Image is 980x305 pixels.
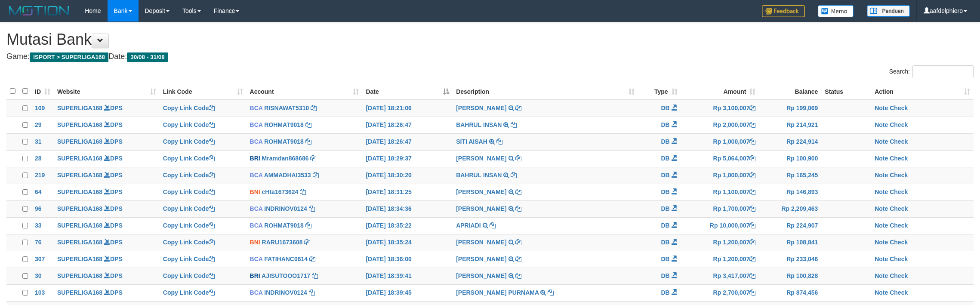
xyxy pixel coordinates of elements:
a: Check [890,155,908,162]
a: AMMADHAI3533 [264,172,311,179]
a: Copy Link Code [163,272,215,279]
td: Rp 2,000,007 [681,117,759,133]
th: Type: activate to sort column ascending [638,83,681,100]
td: [DATE] 18:34:36 [362,200,453,217]
a: Note [875,205,888,212]
a: SITI AISAH [456,138,487,145]
a: Copy SAIPUL ANWAR to clipboard [515,256,521,262]
span: 76 [35,239,42,246]
span: DB [661,188,669,195]
span: BNI [250,188,260,195]
span: 28 [35,155,42,162]
span: BRI [250,155,260,162]
a: Note [875,105,888,111]
td: [DATE] 18:21:06 [362,100,453,117]
span: BCA [250,138,263,145]
a: Copy Rp 1,000,007 to clipboard [749,172,755,179]
th: Balance [759,83,821,100]
a: ROHMAT9018 [264,138,304,145]
td: [DATE] 18:26:47 [362,117,453,133]
td: Rp 3,100,007 [681,100,759,117]
span: 29 [35,121,42,128]
a: Copy Rp 3,100,007 to clipboard [749,105,755,111]
td: Rp 233,046 [759,251,821,268]
a: Check [890,222,908,229]
td: DPS [54,150,160,167]
td: DPS [54,268,160,284]
th: Website: activate to sort column ascending [54,83,160,100]
th: Action: activate to sort column ascending [871,83,974,100]
span: 30 [35,272,42,279]
td: Rp 108,841 [759,234,821,251]
span: 219 [35,172,45,179]
a: Copy cHta1673624 to clipboard [300,188,306,195]
a: SUPERLIGA168 [57,138,102,145]
td: Rp 1,100,007 [681,184,759,200]
td: Rp 1,000,007 [681,133,759,150]
a: Copy Link Code [163,155,215,162]
a: [PERSON_NAME] [456,155,506,162]
td: Rp 2,700,007 [681,284,759,301]
a: Mramdan868686 [262,155,309,162]
a: Copy INDRINOV0124 to clipboard [309,205,315,212]
a: Copy Rp 1,200,007 to clipboard [749,256,755,262]
a: [PERSON_NAME] [456,239,506,246]
td: Rp 874,456 [759,284,821,301]
label: Search: [889,65,974,78]
span: 307 [35,256,45,262]
td: Rp 1,200,007 [681,251,759,268]
a: Copy BAHRUL INSAN to clipboard [511,121,517,128]
a: ROHMAT9018 [264,121,304,128]
a: FATIHANC0614 [264,256,308,262]
span: BCA [250,256,263,262]
td: [DATE] 18:31:25 [362,184,453,200]
span: BNI [250,239,260,246]
td: [DATE] 18:39:45 [362,284,453,301]
th: Status [821,83,871,100]
span: 103 [35,289,45,296]
a: Note [875,222,888,229]
td: [DATE] 18:36:00 [362,251,453,268]
td: DPS [54,133,160,150]
a: [PERSON_NAME] PURNAMA [456,289,539,296]
td: [DATE] 18:35:22 [362,217,453,234]
span: DB [661,289,669,296]
a: Check [890,105,908,111]
a: Copy Rp 3,417,007 to clipboard [749,272,755,279]
span: BCA [250,289,263,296]
td: DPS [54,234,160,251]
a: Copy INDRINOV0124 to clipboard [309,289,315,296]
a: SUPERLIGA168 [57,222,102,229]
a: Copy Link Code [163,239,215,246]
a: ROHMAT9018 [264,222,304,229]
td: Rp 214,921 [759,117,821,133]
span: DB [661,172,669,179]
a: Check [890,272,908,279]
a: INDRINOV0124 [264,205,307,212]
a: Copy HELMI BUDI PURNAMA to clipboard [548,289,554,296]
a: SUPERLIGA168 [57,239,102,246]
span: BCA [250,121,263,128]
a: Copy SAIPUL ANWAR to clipboard [515,205,521,212]
a: Copy APRIADI to clipboard [490,222,496,229]
a: Copy Rp 1,200,007 to clipboard [749,239,755,246]
a: Note [875,239,888,246]
a: Copy AMMADHAI3533 to clipboard [313,172,319,179]
a: Copy Link Code [163,188,215,195]
a: APRIADI [456,222,481,229]
td: DPS [54,184,160,200]
a: Note [875,138,888,145]
a: SUPERLIGA168 [57,256,102,262]
td: Rp 199,069 [759,100,821,117]
a: Copy RARU1673608 to clipboard [304,239,310,246]
th: Link Code: activate to sort column ascending [160,83,247,100]
a: Copy Rp 1,100,007 to clipboard [749,188,755,195]
th: ID: activate to sort column ascending [31,83,54,100]
a: Copy Rp 1,700,007 to clipboard [749,205,755,212]
td: Rp 2,209,463 [759,200,821,217]
td: Rp 146,893 [759,184,821,200]
img: panduan.png [867,5,910,17]
span: DB [661,272,669,279]
a: Check [890,121,908,128]
a: Copy BAHRUL INSAN to clipboard [511,172,517,179]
